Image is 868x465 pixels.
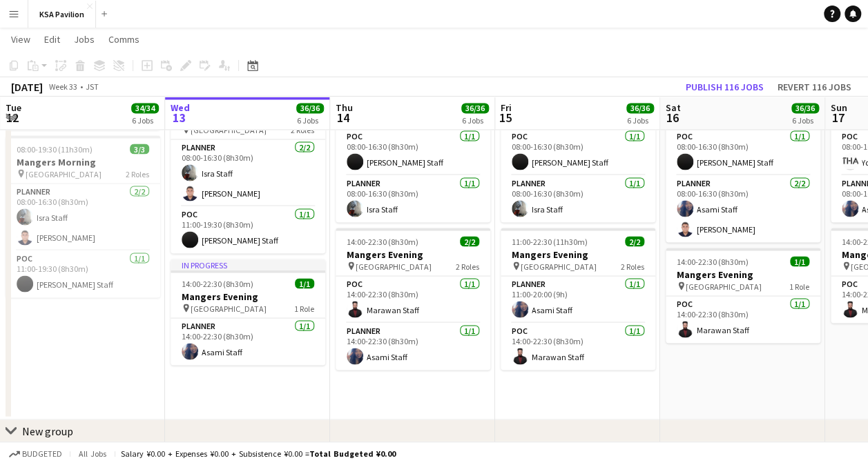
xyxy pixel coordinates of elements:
[356,261,432,271] span: [GEOGRAPHIC_DATA]
[168,109,190,125] span: 13
[336,323,490,370] app-card-role: Planner1/114:00-22:30 (8h30m)Asami Staff
[666,175,820,242] app-card-role: Planner2/208:00-16:30 (8h30m)Asami Staff[PERSON_NAME]
[6,30,36,48] a: View
[26,168,102,179] span: [GEOGRAPHIC_DATA]
[191,303,267,313] span: [GEOGRAPHIC_DATA]
[501,80,655,222] app-job-card: 08:00-16:30 (8h30m)2/2Mangers Morning [GEOGRAPHIC_DATA]2 RolesPOC1/108:00-16:30 (8h30m)[PERSON_NA...
[6,250,160,297] app-card-role: POC1/111:00-19:30 (8h30m)[PERSON_NAME] Staff
[6,135,160,297] app-job-card: 08:00-19:30 (11h30m)3/3Mangers Morning [GEOGRAPHIC_DATA]2 RolesPlanner2/208:00-16:30 (8h30m)Isra ...
[336,175,490,222] app-card-role: Planner1/108:00-16:30 (8h30m)Isra Staff
[501,228,655,370] app-job-card: 11:00-22:30 (11h30m)2/2Mangers Evening [GEOGRAPHIC_DATA]2 RolesPlanner1/111:00-20:00 (9h)Asami St...
[11,33,30,46] span: View
[512,236,588,246] span: 11:00-22:30 (11h30m)
[666,80,820,242] app-job-card: 08:00-16:30 (8h30m)3/3Mangers Morning [GEOGRAPHIC_DATA]2 RolesPOC1/108:00-16:30 (8h30m)[PERSON_NA...
[829,109,847,125] span: 17
[68,30,100,48] a: Jobs
[6,155,160,168] h3: Mangers Morning
[666,296,820,343] app-card-role: POC1/114:00-22:30 (8h30m)Marawan Staff
[132,115,158,125] div: 6 Jobs
[789,281,809,291] span: 1 Role
[22,424,73,437] div: New group
[336,248,490,260] h3: Mangers Evening
[171,318,325,365] app-card-role: Planner1/114:00-22:30 (8h30m)Asami Staff
[44,33,60,46] span: Edit
[499,109,512,125] span: 15
[336,101,353,114] span: Thu
[791,103,819,113] span: 36/36
[625,236,644,246] span: 2/2
[309,448,396,459] span: Total Budgeted ¥0.00
[6,184,160,250] app-card-role: Planner2/208:00-16:30 (8h30m)Isra Staff[PERSON_NAME]
[294,303,314,313] span: 1 Role
[171,80,325,253] div: Updated08:00-19:30 (11h30m)3/3Mangers Morning [GEOGRAPHIC_DATA]2 RolesPlanner2/208:00-16:30 (8h30...
[171,259,325,365] app-job-card: In progress14:00-22:30 (8h30m)1/1Mangers Evening [GEOGRAPHIC_DATA]1 RolePlanner1/114:00-22:30 (8h...
[462,115,488,125] div: 6 Jobs
[664,109,681,125] span: 16
[22,449,62,459] span: Budgeted
[461,103,489,113] span: 36/36
[501,323,655,370] app-card-role: POC1/114:00-22:30 (8h30m)Marawan Staff
[296,103,324,113] span: 36/36
[626,103,654,113] span: 36/36
[17,144,93,154] span: 08:00-19:30 (11h30m)
[131,103,159,113] span: 34/34
[6,101,21,114] span: Tue
[108,33,139,46] span: Comms
[501,276,655,323] app-card-role: Planner1/111:00-20:00 (9h)Asami Staff
[792,115,818,125] div: 6 Jobs
[336,228,490,370] app-job-card: 14:00-22:30 (8h30m)2/2Mangers Evening [GEOGRAPHIC_DATA]2 RolesPOC1/114:00-22:30 (8h30m)Marawan St...
[171,259,325,270] div: In progress
[171,101,190,114] span: Wed
[521,261,597,271] span: [GEOGRAPHIC_DATA]
[501,175,655,222] app-card-role: Planner1/108:00-16:30 (8h30m)Isra Staff
[456,261,479,271] span: 2 Roles
[171,206,325,253] app-card-role: POC1/111:00-19:30 (8h30m)[PERSON_NAME] Staff
[666,101,681,114] span: Sat
[130,144,149,154] span: 3/3
[347,236,418,246] span: 14:00-22:30 (8h30m)
[501,248,655,260] h3: Mangers Evening
[11,80,43,94] div: [DATE]
[460,236,479,246] span: 2/2
[772,78,857,96] button: Revert 116 jobs
[336,128,490,175] app-card-role: POC1/108:00-16:30 (8h30m)[PERSON_NAME] Staff
[76,448,109,459] span: All jobs
[171,139,325,206] app-card-role: Planner2/208:00-16:30 (8h30m)Isra Staff[PERSON_NAME]
[3,109,21,125] span: 12
[7,446,64,462] button: Budgeted
[831,101,847,114] span: Sun
[677,256,749,266] span: 14:00-22:30 (8h30m)
[297,115,323,125] div: 6 Jobs
[295,278,314,288] span: 1/1
[171,290,325,302] h3: Mangers Evening
[666,248,820,343] app-job-card: 14:00-22:30 (8h30m)1/1Mangers Evening [GEOGRAPHIC_DATA]1 RolePOC1/114:00-22:30 (8h30m)Marawan Staff
[680,78,769,96] button: Publish 116 jobs
[126,168,149,179] span: 2 Roles
[790,256,809,266] span: 1/1
[103,30,145,48] a: Comms
[46,81,80,92] span: Week 33
[686,281,762,291] span: [GEOGRAPHIC_DATA]
[621,261,644,271] span: 2 Roles
[336,276,490,323] app-card-role: POC1/114:00-22:30 (8h30m)Marawan Staff
[336,80,490,222] app-job-card: 08:00-16:30 (8h30m)2/2Mangers Morning [GEOGRAPHIC_DATA]2 RolesPOC1/108:00-16:30 (8h30m)[PERSON_NA...
[86,81,99,92] div: JST
[627,115,653,125] div: 6 Jobs
[334,109,353,125] span: 14
[182,278,253,288] span: 14:00-22:30 (8h30m)
[501,128,655,175] app-card-role: POC1/108:00-16:30 (8h30m)[PERSON_NAME] Staff
[666,268,820,280] h3: Mangers Evening
[74,33,95,46] span: Jobs
[39,30,66,48] a: Edit
[666,128,820,175] app-card-role: POC1/108:00-16:30 (8h30m)[PERSON_NAME] Staff
[28,1,96,28] button: KSA Pavilion
[501,101,512,114] span: Fri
